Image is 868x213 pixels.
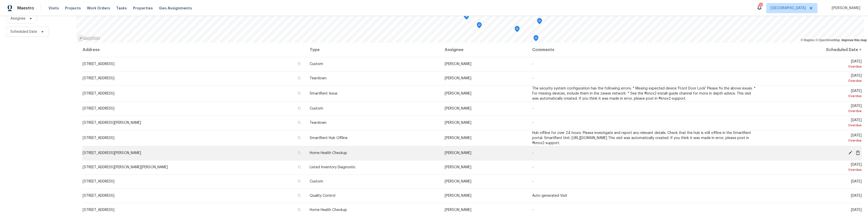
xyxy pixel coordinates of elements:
th: Comments [528,43,762,57]
span: [DATE] [766,118,862,128]
span: [PERSON_NAME] [445,92,471,95]
span: [DATE] [851,208,862,212]
button: Copy Address [297,150,302,155]
span: Cancel [854,150,862,155]
span: Scheduled Date [10,29,37,34]
span: - [532,180,533,183]
div: Map marker [463,13,469,21]
span: [STREET_ADDRESS] [83,180,114,183]
span: - [532,151,533,155]
span: [DATE] [766,89,862,99]
span: [STREET_ADDRESS] [83,208,114,212]
span: [STREET_ADDRESS][PERSON_NAME] [83,121,141,125]
span: - [532,165,533,169]
span: [STREET_ADDRESS] [83,62,114,66]
div: Overdue [766,64,862,69]
span: [STREET_ADDRESS] [83,107,114,110]
span: [DATE] [851,180,862,183]
span: [PERSON_NAME] [445,77,471,80]
div: 7 [759,3,762,8]
a: Mapbox [801,38,815,42]
div: Map marker [533,35,538,43]
button: Copy Address [297,193,302,198]
span: The security system configuration has the following errors: * Missing expected device 'Front Door... [532,87,756,100]
span: [DATE] [766,134,862,143]
span: Home Health Checkup [310,151,347,155]
span: Custom [310,180,323,183]
button: Copy Address [297,207,302,212]
span: SmartRent Hub Offline [310,136,348,140]
span: [STREET_ADDRESS] [83,194,114,197]
span: Projects [65,6,81,11]
span: - [532,77,533,80]
span: [PERSON_NAME] [445,107,471,110]
span: [DATE] [766,163,862,172]
button: Copy Address [297,120,302,125]
span: [PERSON_NAME] [445,62,471,66]
span: [PERSON_NAME] [445,121,471,125]
span: Work Orders [87,6,110,11]
div: Overdue [766,78,862,83]
span: [PERSON_NAME] [445,151,471,155]
span: - [532,62,533,66]
button: Copy Address [297,62,302,66]
span: [STREET_ADDRESS] [83,77,114,80]
div: Overdue [766,167,862,172]
span: [STREET_ADDRESS][PERSON_NAME][PERSON_NAME] [83,165,168,169]
a: Improve this map [842,38,867,42]
button: Copy Address [297,135,302,140]
span: Visits [49,6,59,11]
div: Overdue [766,138,862,143]
span: Teardown [310,121,326,125]
span: Auto-generated Visit [532,194,567,197]
div: Overdue [766,94,862,99]
span: [PERSON_NAME] [445,136,471,140]
span: Listed Inventory Diagnostic [310,165,355,169]
div: Map marker [537,18,542,26]
span: Geo Assignments [159,6,192,11]
span: [PERSON_NAME] [445,208,471,212]
span: [PERSON_NAME] [445,194,471,197]
span: - [532,208,533,212]
a: OpenStreetMap [815,38,840,42]
span: [STREET_ADDRESS][PERSON_NAME] [83,151,141,155]
div: Map marker [464,13,469,21]
div: Map marker [515,26,520,34]
span: Quality Control [310,194,335,197]
button: Copy Address [297,106,302,111]
span: Home Health Checkup [310,208,347,212]
span: - [532,121,533,125]
span: Tasks [116,6,127,10]
span: [DATE] [766,74,862,83]
span: [DATE] [766,104,862,114]
div: Overdue [766,123,862,128]
th: Type [306,43,441,57]
span: [STREET_ADDRESS] [83,92,114,95]
span: [PERSON_NAME] [445,165,471,169]
span: [GEOGRAPHIC_DATA] [771,6,806,11]
span: [PERSON_NAME] [445,180,471,183]
span: Maestro [17,6,34,11]
th: Assignee [441,43,528,57]
span: Custom [310,62,323,66]
a: Mapbox homepage [78,35,100,41]
th: Address [82,43,306,57]
span: Edit [846,150,854,155]
button: Copy Address [297,91,302,96]
button: Copy Address [297,179,302,184]
span: - [532,107,533,110]
span: Teardown [310,77,326,80]
div: Overdue [766,109,862,114]
span: Assignee [10,16,25,21]
span: [DATE] [766,60,862,69]
button: Copy Address [297,165,302,169]
span: Hub offline for over 24 hours. Please investigate and report any relevant details. Check that the... [532,131,751,145]
button: Copy Address [297,76,302,80]
th: Scheduled Date ↑ [762,43,862,57]
span: SmartRent Issue [310,92,337,95]
span: Custom [310,107,323,110]
span: [DATE] [851,194,862,197]
span: [STREET_ADDRESS] [83,136,114,140]
span: [PERSON_NAME] [830,6,860,11]
div: Map marker [477,22,482,30]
